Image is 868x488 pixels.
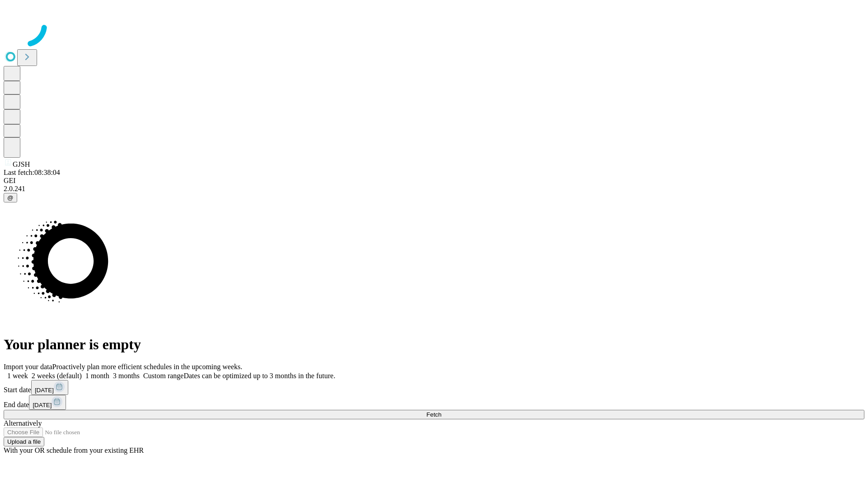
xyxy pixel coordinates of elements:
[31,380,68,395] button: [DATE]
[4,419,42,427] span: Alternatively
[52,363,242,371] span: Proactively plan more efficient schedules in the upcoming weeks.
[143,372,184,380] span: Custom range
[4,193,17,202] button: @
[7,194,14,201] span: @
[35,387,54,394] span: [DATE]
[4,380,864,395] div: Start date
[4,185,864,193] div: 2.0.241
[426,411,441,418] span: Fetch
[85,372,109,380] span: 1 month
[113,372,140,380] span: 3 months
[7,372,28,380] span: 1 week
[4,395,864,410] div: End date
[4,446,144,454] span: With your OR schedule from your existing EHR
[4,336,864,353] h1: Your planner is empty
[4,437,44,446] button: Upload a file
[33,402,52,408] span: [DATE]
[4,410,864,419] button: Fetch
[4,169,60,176] span: Last fetch: 08:38:04
[32,372,82,380] span: 2 weeks (default)
[29,395,66,410] button: [DATE]
[184,372,335,380] span: Dates can be optimized up to 3 months in the future.
[13,160,30,168] span: GJSH
[4,177,864,185] div: GEI
[4,363,52,371] span: Import your data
